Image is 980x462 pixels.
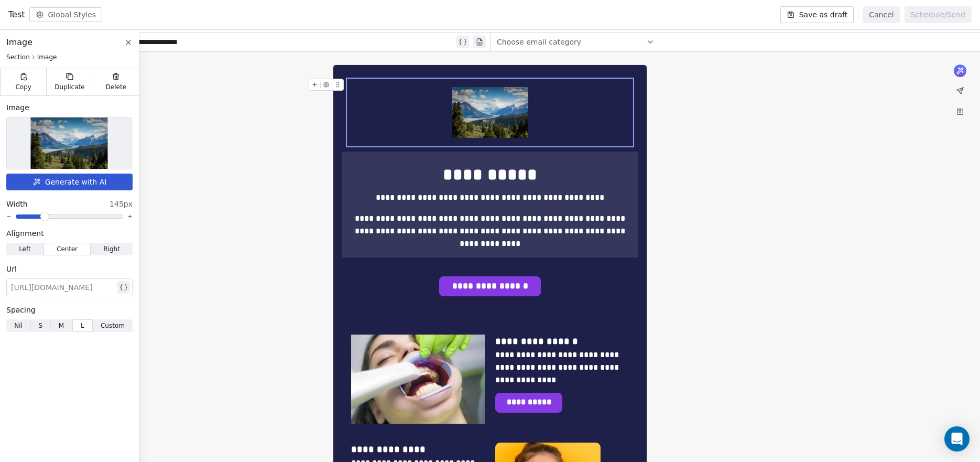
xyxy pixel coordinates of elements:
[944,426,970,452] div: Open Intercom Messenger
[863,6,900,23] button: Cancel
[101,321,125,330] span: Custom
[19,244,31,254] span: Left
[6,305,36,315] span: Spacing
[38,321,42,330] span: S
[905,6,972,23] button: Schedule/Send
[55,83,84,91] span: Duplicate
[6,102,29,113] span: Image
[6,53,30,61] span: Section
[6,264,17,274] span: Url
[6,228,44,239] span: Alignment
[29,7,103,22] button: Global Styles
[59,321,64,330] span: M
[6,174,133,190] button: Generate with AI
[6,199,28,209] span: Width
[106,83,127,91] span: Delete
[780,6,854,23] button: Save as draft
[8,8,25,21] span: Test
[497,37,581,47] span: Choose email category
[103,244,120,254] span: Right
[110,199,133,209] span: 145px
[6,36,32,49] span: Image
[31,117,108,169] img: Selected image
[37,53,57,61] span: Image
[15,83,31,91] span: Copy
[14,321,23,330] span: Nil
